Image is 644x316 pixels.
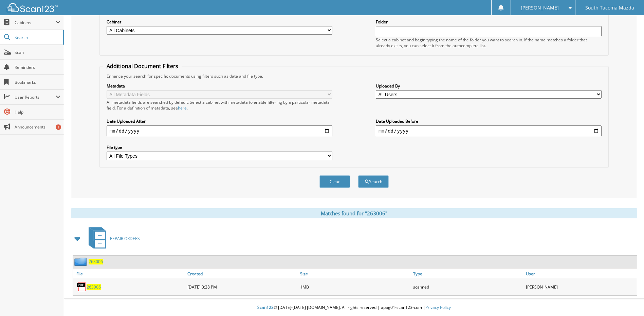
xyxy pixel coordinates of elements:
label: Folder [376,19,602,25]
label: Uploaded By [376,83,602,89]
div: 1 [56,124,61,130]
label: Metadata [107,83,332,89]
a: Privacy Policy [425,304,451,310]
a: here [178,105,187,111]
span: Scan [15,50,60,55]
button: Search [358,175,389,188]
a: Size [298,269,411,278]
span: Reminders [15,64,60,70]
label: Cabinet [107,19,332,25]
a: 263006 [89,259,103,264]
input: end [376,125,602,136]
div: scanned [411,280,524,294]
span: South Tacoma Mazda [585,6,634,10]
a: Type [411,269,524,278]
img: PDF.png [76,282,87,292]
legend: Additional Document Filters [103,62,182,70]
span: Bookmarks [15,79,60,85]
a: REPAIR ORDERS [85,225,140,252]
a: 263006 [87,284,101,290]
a: Created [186,269,298,278]
img: scan123-logo-white.svg [7,3,58,12]
span: Help [15,109,60,115]
span: REPAIR ORDERS [110,236,140,241]
img: folder2.png [74,257,89,266]
div: © [DATE]-[DATE] [DOMAIN_NAME]. All rights reserved | appg01-scan123-com | [64,299,644,316]
div: Matches found for "263006" [71,208,637,218]
input: start [107,125,332,136]
button: Clear [319,175,350,188]
span: [PERSON_NAME] [521,6,559,10]
span: User Reports [15,94,56,100]
span: Search [15,35,59,40]
div: All metadata fields are searched by default. Select a cabinet with metadata to enable filtering b... [107,99,332,111]
div: Select a cabinet and begin typing the name of the folder you want to search in. If the name match... [376,37,602,48]
div: Enhance your search for specific documents using filters such as date and file type. [103,73,605,79]
span: Cabinets [15,20,56,25]
label: Date Uploaded Before [376,118,602,124]
span: Announcements [15,124,60,130]
a: File [73,269,186,278]
div: 1MB [298,280,411,294]
label: Date Uploaded After [107,118,332,124]
div: [DATE] 3:38 PM [186,280,298,294]
span: Scan123 [257,304,274,310]
label: File type [107,144,332,150]
div: [PERSON_NAME] [524,280,637,294]
a: User [524,269,637,278]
